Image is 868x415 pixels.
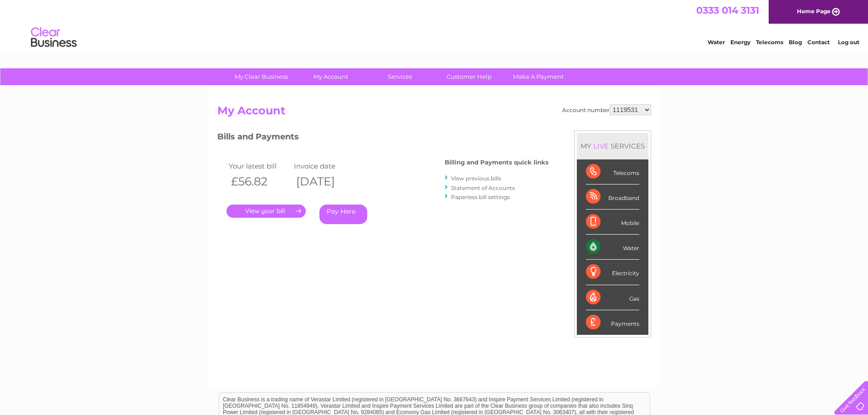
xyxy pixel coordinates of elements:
[586,210,639,235] div: Mobile
[362,68,437,85] a: Services
[789,39,802,46] a: Blog
[451,194,510,200] a: Paperless bill settings
[219,5,650,44] div: Clear Business is a trading name of Verastar Limited (registered in [GEOGRAPHIC_DATA] No. 3667643...
[586,159,639,184] div: Telecoms
[445,159,549,166] h4: Billing and Payments quick links
[696,5,759,16] a: 0333 014 3131
[226,172,292,191] th: £56.82
[591,142,611,150] div: LIVE
[451,175,501,182] a: View previous bills
[431,68,507,85] a: Customer Help
[586,260,639,285] div: Electricity
[501,68,576,85] a: Make A Payment
[217,104,651,122] h2: My Account
[730,39,750,46] a: Energy
[586,235,639,260] div: Water
[292,172,357,191] th: [DATE]
[756,39,783,46] a: Telecoms
[217,130,549,146] h3: Bills and Payments
[451,184,515,191] a: Statement of Accounts
[293,68,368,85] a: My Account
[292,160,357,172] td: Invoice date
[586,184,639,210] div: Broadband
[224,68,299,85] a: My Clear Business
[807,39,830,46] a: Contact
[562,104,651,115] div: Account number
[586,285,639,310] div: Gas
[319,205,367,224] a: Pay Here
[708,39,725,46] a: Water
[31,24,77,51] img: logo.png
[226,205,306,218] a: .
[586,310,639,335] div: Payments
[226,160,292,172] td: Your latest bill
[838,39,859,46] a: Log out
[577,133,648,159] div: MY SERVICES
